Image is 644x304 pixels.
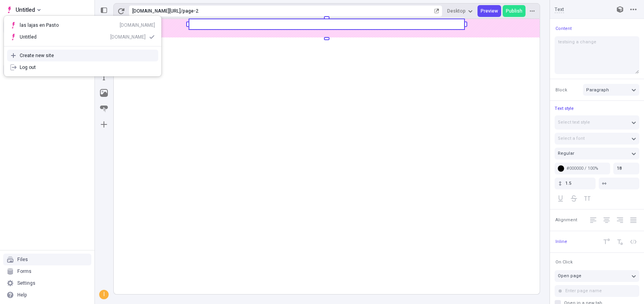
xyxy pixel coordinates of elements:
button: Image [97,86,111,100]
button: Content [554,24,573,33]
div: Files [17,256,28,263]
textarea: testsing a change [555,36,639,74]
button: Publish [503,5,526,17]
span: Content [555,26,572,32]
span: Paragraph [586,87,609,93]
button: On Click [554,258,574,267]
button: Select a font [555,133,639,145]
button: Code [627,236,639,248]
button: #000000 / 100% [555,163,610,174]
button: Button [97,102,111,116]
button: Justify [627,214,639,226]
button: Paragraph [583,84,639,96]
span: Block [555,87,567,93]
button: Left Align [587,214,599,226]
div: Help [17,292,27,298]
span: Open page [558,272,581,279]
button: Center Align [601,214,613,226]
input: Enter page name [555,285,639,297]
button: Select site [3,4,44,16]
input: Text [555,6,606,13]
div: / [181,8,183,14]
button: Text [97,70,111,84]
span: Desktop [447,8,466,14]
button: Preview [477,5,501,17]
span: Text style [555,105,574,112]
div: Suggestions [4,16,161,46]
button: Desktop [444,5,476,17]
div: las lajas en Pasto [20,22,59,28]
button: Block [554,85,569,95]
span: Preview [481,8,498,14]
button: Right Align [614,214,626,226]
div: [DOMAIN_NAME] [110,34,146,40]
span: On Click [555,259,573,265]
button: Regular [555,148,639,159]
span: Alignment [555,217,577,223]
div: Settings [17,280,35,286]
button: Inline [554,237,569,247]
div: #000000 / 100% [566,165,607,171]
span: Select a font [558,135,585,142]
button: Alignment [554,215,579,225]
span: Inline [555,239,567,245]
span: Publish [506,8,522,14]
button: Select text style [555,115,639,130]
div: Untitled [20,34,47,40]
span: Select text style [558,119,590,126]
div: [URL][DOMAIN_NAME] [132,8,181,14]
div: i [100,291,108,298]
div: Forms [17,268,31,274]
div: [DOMAIN_NAME] [120,22,155,28]
button: Superscript [601,236,613,248]
button: Subscript [614,236,626,248]
span: Untitled [16,5,35,15]
div: page-2 [183,8,433,14]
button: Open page [555,270,639,282]
span: Regular [558,150,574,157]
